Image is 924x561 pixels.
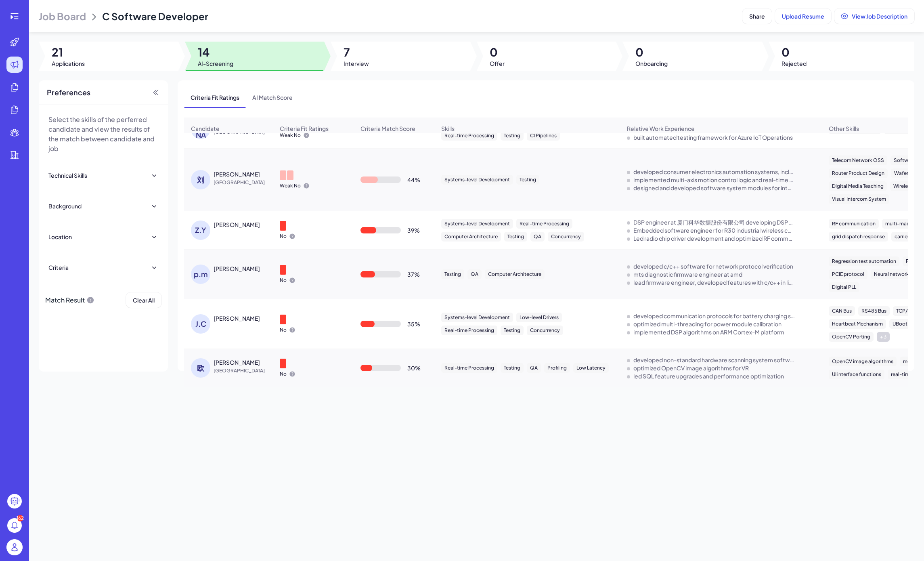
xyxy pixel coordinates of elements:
div: Technical Skills [48,171,87,179]
div: PCIE protocol [829,269,867,279]
div: Testing [501,326,524,335]
div: Match Result [45,292,94,308]
div: OpenCV Porting [829,332,874,342]
span: Preferences [47,87,90,98]
div: Background [48,202,82,210]
div: led SQL feature upgrades and performance optimization [633,372,784,380]
span: C Software Developer [102,10,208,22]
div: Systems-level Development [441,175,513,185]
div: implemented multi-axis motion control logic and real-time communication with PLCs and sensors (em... [633,176,795,184]
span: Offer [490,59,505,67]
div: CI Pipelines [527,131,560,141]
div: QA [527,363,541,373]
div: Concurrency [527,326,563,335]
div: Systems-level Development [441,219,513,229]
span: Criteria Fit Ratings [184,87,246,108]
div: developed consumer electronics automation systems, including communication modules and data proce... [633,168,795,176]
div: Testing [501,131,524,141]
div: peter meng [214,265,260,273]
div: 欧 [191,358,210,378]
div: + 3 [877,332,890,342]
div: QA [530,232,545,242]
span: Skills [441,124,455,132]
div: 44 % [407,176,420,184]
span: Clear All [133,296,155,304]
div: developed non-standard hardware scanning system software [633,356,795,364]
div: Jinghang Cheng [214,314,260,322]
div: built automated testing framework for Azure IoT Operations [633,133,793,141]
span: View Job Description [852,13,907,20]
span: Interview [344,59,369,67]
span: 21 [52,45,85,59]
div: Low Latency [573,363,609,373]
p: No [280,233,287,240]
div: Testing [501,363,524,373]
div: developed c/c++ software for network protocol verification [633,262,793,270]
div: 刘 [191,170,210,189]
span: 7 [344,45,369,59]
div: CAN Bus [829,306,855,316]
div: Testing [516,175,539,185]
div: 欧阳颖 [214,358,260,366]
div: 30 % [407,364,421,372]
div: Location [48,233,72,241]
span: [GEOGRAPHIC_DATA] [214,179,274,187]
div: QA [467,269,482,279]
div: developed communication protocols for battery charging systems [633,312,795,320]
p: Weak No [280,132,301,139]
div: Systems-level Development [441,313,513,322]
span: AI Match Score [246,87,299,108]
span: Upload Resume [782,13,824,20]
span: 0 [635,45,668,59]
div: designed and developed software system modules for intelligent security and home automation produ... [633,184,795,192]
span: Applications [52,59,85,67]
div: RS485 Bus [858,306,890,316]
div: Low-level Drivers [516,313,562,322]
div: mts diagnostic firmware engineer at amd [633,270,742,278]
span: [GEOGRAPHIC_DATA] [214,367,274,375]
span: AI-Screening [198,59,233,67]
span: Other Skills [829,124,859,132]
span: Candidate [191,124,220,132]
div: Computer Architecture [441,232,501,242]
div: Real-time Processing [441,131,497,141]
div: Visual Intercom System [829,194,889,204]
div: Digital Media Teaching [829,181,887,191]
span: Rejected [782,59,807,67]
div: Z.Y [191,221,210,240]
div: UI interface functions [829,370,884,379]
span: Job Board [39,10,86,23]
div: 37 % [407,270,420,278]
div: Digital PLL [829,282,859,292]
div: 刘晓东 [214,170,260,178]
span: 0 [782,45,807,59]
span: 0 [490,45,505,59]
div: Real-time Processing [516,219,572,229]
div: optimized multi-threading for power module calibration [633,320,782,328]
span: Share [749,13,765,20]
div: Real-time Processing [441,363,497,373]
p: No [280,371,287,377]
div: grid dispatch response [829,232,888,242]
div: 162 [17,515,23,521]
div: Computer Architecture [485,269,545,279]
div: implemented DSP algorithms on ARM Cortex-M platform [633,328,784,336]
div: Testing [504,232,527,242]
div: Concurrency [548,232,584,242]
div: optimized OpenCV image algorithms for VR [633,364,749,372]
div: 39 % [407,226,420,234]
div: J.C [191,314,210,334]
div: RF communication [829,219,879,229]
button: View Job Description [834,8,914,24]
div: lead firmware engineer, developed features with c/c++ in linux [633,278,795,286]
p: Weak No [280,183,301,189]
div: 35 % [407,320,420,328]
div: Telecom Network OSS [829,155,887,165]
img: user_logo.png [6,539,23,555]
div: Criteria [48,263,69,271]
div: OpenCV image algorithms [829,357,897,366]
span: Criteria Match Score [360,124,415,132]
p: Select the skills of the perferred candidate and view the results of the match between candidate ... [48,115,158,153]
p: No [280,327,287,333]
button: Upload Resume [775,8,831,24]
